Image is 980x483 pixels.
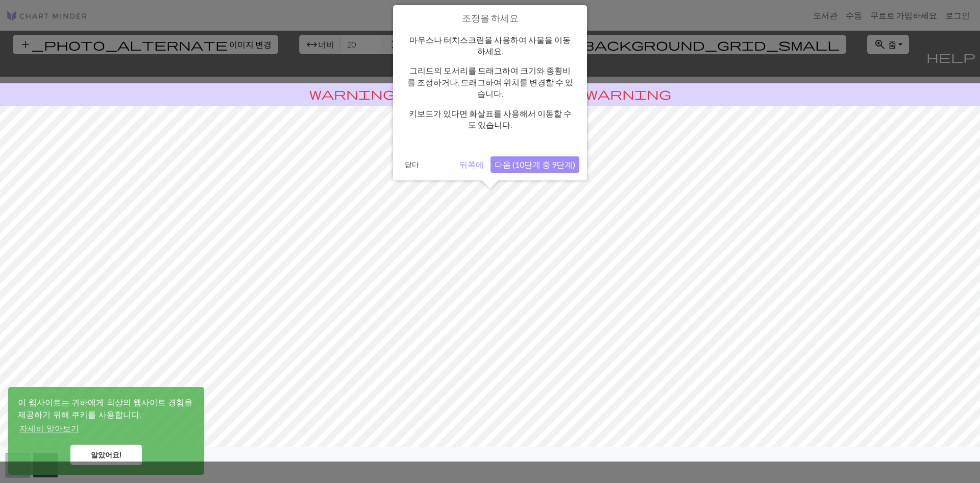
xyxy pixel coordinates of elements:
button: 뒤쪽에 [455,156,488,173]
h1: 조정을 하세요 [401,13,579,24]
font: 마우스나 터치스크린을 사용하여 사물을 이동하세요. [409,35,571,56]
button: 다음 (10단계 중 9단계) [491,156,579,173]
font: 그리드의 모서리를 드래그하여 크기와 종횡비를 조정하거나, 드래그하여 위치를 변경할 수 있습니다. [407,65,573,98]
div: 조정을 하세요 [393,5,587,180]
font: 키보드가 있다면 화살표를 사용해서 이동할 수도 있습니다. [409,108,572,129]
font: 닫다 [405,160,419,169]
font: 다음 (10단계 중 9단계) [495,159,575,169]
font: 뒤쪽에 [459,159,484,169]
button: 닫다 [401,157,423,172]
font: 조정을 하세요 [462,12,519,24]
